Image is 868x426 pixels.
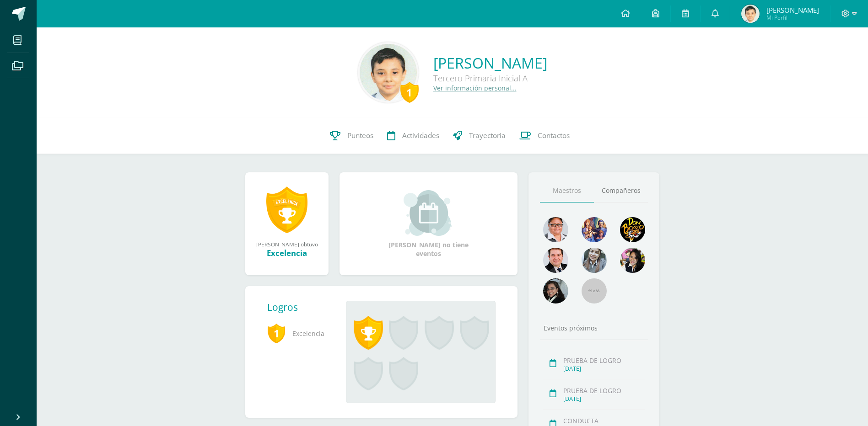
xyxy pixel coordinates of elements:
span: Punteos [347,131,373,140]
span: Actividades [402,131,439,140]
a: Contactos [512,117,577,154]
div: Excelencia [254,248,319,258]
a: Ver información personal... [433,84,517,92]
img: edd0d779dea899ec07db0575d9a74312.png [360,44,417,101]
img: 55x55 [582,278,607,304]
div: [PERSON_NAME] no tiene eventos [383,190,474,258]
div: CONDUCTA [563,416,645,425]
div: Eventos próximos [540,324,648,332]
img: d619898fb3a42e4582dca15768ec010d.png [741,5,760,23]
div: [PERSON_NAME] obtuvo [254,240,319,248]
img: ddcb7e3f3dd5693f9a3e043a79a89297.png [620,248,645,273]
img: e4a2b398b348778d3cab6ec528db8ad3.png [543,217,568,242]
a: [PERSON_NAME] [433,53,547,73]
a: Compañeros [594,179,648,202]
img: 6377130e5e35d8d0020f001f75faf696.png [543,278,568,304]
div: Tercero Primaria Inicial A [433,73,547,84]
a: Punteos [323,117,380,154]
a: Actividades [380,117,446,154]
span: 1 [267,323,286,344]
img: 79570d67cb4e5015f1d97fde0ec62c05.png [543,248,568,273]
div: [DATE] [563,365,645,373]
a: Maestros [540,179,594,202]
img: 45bd7986b8947ad7e5894cbc9b781108.png [582,248,607,273]
span: [PERSON_NAME] [766,5,819,15]
span: Excelencia [267,321,331,346]
img: event_small.png [404,190,453,236]
span: Mi Perfil [766,14,819,21]
span: Trayectoria [469,131,506,140]
div: 1 [400,82,419,103]
span: Contactos [538,131,570,140]
div: [DATE] [563,395,645,403]
img: 29fc2a48271e3f3676cb2cb292ff2552.png [620,217,645,242]
div: PRUEBA DE LOGRO [563,386,645,395]
div: Logros [267,301,339,314]
img: 88256b496371d55dc06d1c3f8a5004f4.png [582,217,607,242]
div: PRUEBA DE LOGRO [563,356,645,365]
a: Trayectoria [446,117,512,154]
